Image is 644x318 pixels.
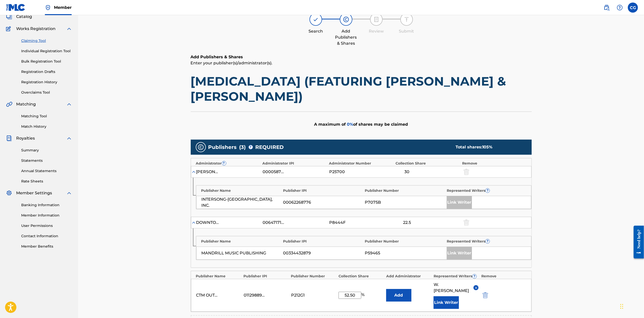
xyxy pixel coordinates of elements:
img: expand [66,101,72,107]
h6: Add Publishers & Shares [191,54,532,60]
button: Add [386,289,411,302]
span: Member Settings [16,190,52,196]
iframe: Chat Widget [619,294,644,318]
div: Search [303,28,328,34]
a: CatalogCatalog [6,14,32,20]
a: Contact Information [21,233,72,239]
a: Registration History [21,79,72,85]
span: 0 % [347,122,353,127]
a: Matching Tool [21,114,72,119]
img: Matching [6,101,12,107]
img: search [604,5,610,11]
p: Enter your publisher(s)/administrator(s). [191,60,532,66]
div: Publisher Number [365,188,444,193]
div: Chatwidget [619,294,644,318]
img: expand-cell-toggle [191,220,196,225]
button: Link Writer [434,296,459,309]
a: Claiming Tool [21,38,72,43]
a: Bulk Registration Tool [21,59,72,64]
div: Total shares: [456,144,522,150]
div: Review [364,28,389,34]
img: MLC Logo [6,4,25,11]
div: Administrator IPI [263,161,327,166]
div: 00334432879 [283,250,362,256]
div: User Menu [628,3,638,13]
h1: [MEDICAL_DATA] (FEATURING [PERSON_NAME] & [PERSON_NAME]) [191,74,532,104]
span: ? [222,161,226,165]
div: A maximum of of shares may be claimed [191,112,532,137]
div: Publisher Name [201,239,281,244]
div: Add Administrator [386,274,431,279]
span: ( 3 ) [239,143,246,151]
div: Publisher Name [201,188,281,193]
a: Member Information [21,213,72,218]
div: P7075B [365,199,444,205]
div: Represented Writers [447,239,526,244]
div: Represented Writers [434,274,479,279]
a: User Permissions [21,223,72,228]
a: Overclaims Tool [21,90,72,95]
a: Banking Information [21,202,72,208]
span: Publishers [208,143,237,151]
span: W. [PERSON_NAME] [434,282,470,294]
div: P59465 [365,250,444,256]
img: step indicator icon for Add Publishers & Shares [343,16,349,22]
div: Publisher Number [291,274,336,279]
div: Administrator [196,161,260,166]
div: Collection Share [396,161,460,166]
div: Publisher Number [365,239,444,244]
span: Member [54,5,72,10]
a: Annual Statements [21,168,72,174]
img: Member Settings [6,190,12,196]
span: Royalties [16,135,35,141]
img: publishers [198,144,204,150]
img: expand-cell-toggle [191,169,196,174]
div: Collection Share [339,274,384,279]
div: 00062268776 [283,199,362,205]
span: Matching [16,101,36,107]
div: Publisher IPI [283,239,362,244]
img: step indicator icon for Search [313,16,319,22]
img: step indicator icon for Review [373,16,379,22]
div: MANDRILL MUSIC PUBLISHING [202,250,281,256]
span: ? [486,239,490,243]
img: Royalties [6,135,12,141]
img: step indicator icon for Submit [404,16,410,22]
img: Top Rightsholder [45,5,51,11]
div: Publisher IPI [283,188,362,193]
a: Registration Drafts [21,69,72,74]
span: Works Registration [16,26,55,32]
span: ? [249,145,253,149]
a: Statements [21,158,72,163]
img: expand [66,135,72,141]
a: Public Search [602,3,612,13]
iframe: Resource Center [630,222,644,262]
img: help [617,5,623,11]
div: Administrator Number [329,161,393,166]
div: Represented Writers [447,188,526,193]
div: Remove [462,161,526,166]
a: Rate Sheets [21,179,72,184]
span: Catalog [16,14,32,20]
div: Help [615,3,625,13]
div: Publisher Name [196,274,241,279]
a: Match History [21,124,72,129]
img: 12a2ab48e56ec057fbd8.svg [483,292,488,298]
a: Individual Registration Tool [21,48,72,54]
div: Add Publishers & Shares [333,28,359,46]
img: remove-from-list-button [474,286,478,290]
img: expand [66,190,72,196]
span: ? [472,274,477,278]
span: % [361,292,366,299]
img: expand [66,26,72,32]
div: Slepen [620,299,623,314]
span: 105 % [482,145,493,149]
span: ? [486,189,490,193]
span: REQUIRED [256,143,284,151]
a: Member Benefits [21,244,72,249]
div: Remove [481,274,526,279]
img: Catalog [6,14,12,20]
div: Publisher IPI [243,274,289,279]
